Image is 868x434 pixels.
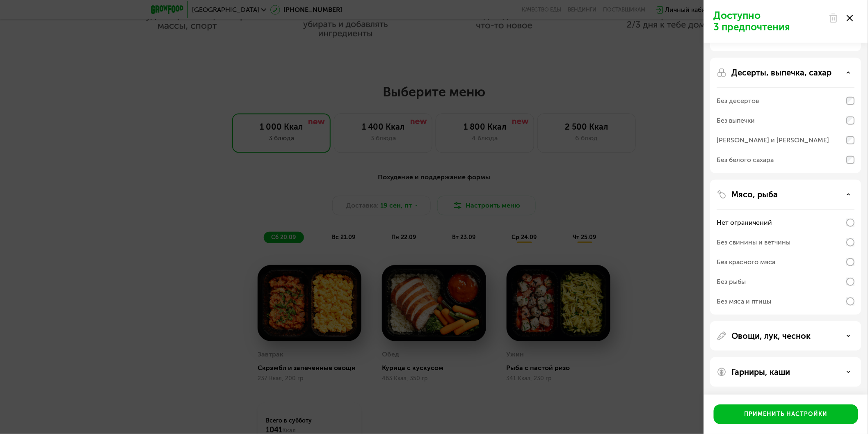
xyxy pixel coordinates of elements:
[714,404,858,424] button: Применить настройки
[717,96,759,106] div: Без десертов
[732,190,778,199] p: Мясо, рыба
[732,331,811,341] p: Овощи, лук, чеснок
[717,277,746,287] div: Без рыбы
[732,68,832,78] p: Десерты, выпечка, сахар
[745,410,828,418] div: Применить настройки
[717,257,776,267] div: Без красного мяса
[717,218,772,228] div: Нет ограничений
[717,297,772,306] div: Без мяса и птицы
[717,116,755,126] div: Без выпечки
[714,10,824,33] p: Доступно 3 предпочтения
[732,367,790,377] p: Гарниры, каши
[717,155,774,165] div: Без белого сахара
[717,135,829,145] div: [PERSON_NAME] и [PERSON_NAME]
[717,238,791,247] div: Без свинины и ветчины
